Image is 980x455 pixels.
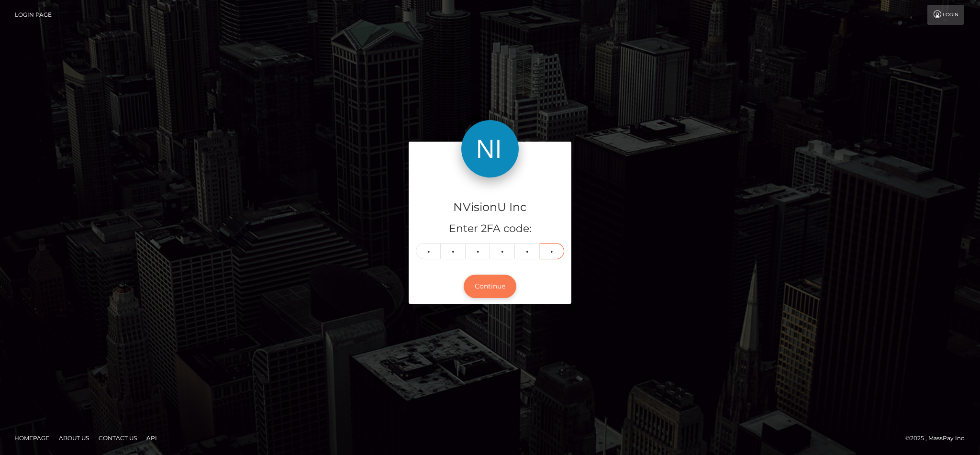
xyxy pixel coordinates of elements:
[55,431,93,445] a: About Us
[95,431,141,445] a: Contact Us
[927,5,964,25] a: Login
[905,433,973,444] div: © 2025 , MassPay Inc.
[15,5,52,25] a: Login Page
[464,275,516,298] button: Continue
[416,222,564,236] h5: Enter 2FA code:
[143,431,161,445] a: API
[11,431,53,445] a: Homepage
[461,120,519,178] img: NVisionU Inc
[416,199,564,216] h4: NVisionU Inc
